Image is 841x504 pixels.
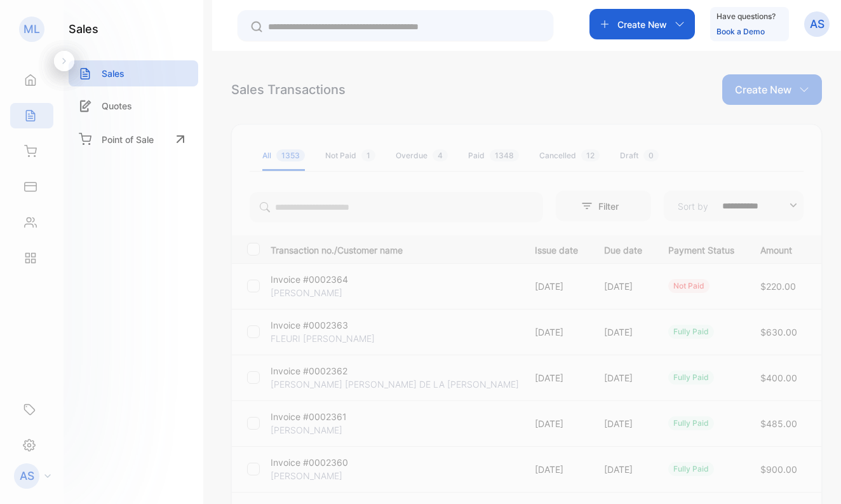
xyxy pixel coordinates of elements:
div: Not Paid [325,150,375,161]
p: [DATE] [535,371,578,385]
p: Transaction no./Customer name [271,241,519,257]
a: Book a Demo [717,27,765,36]
p: Invoice #0002364 [271,273,353,286]
span: 1353 [276,149,305,161]
p: [PERSON_NAME] [271,423,353,437]
div: Cancelled [539,150,600,161]
div: Overdue [396,150,448,161]
p: Create New [735,82,791,97]
div: Draft [620,150,659,161]
p: Invoice #0002363 [271,318,353,332]
p: Invoice #0002361 [271,410,353,423]
p: [DATE] [604,325,642,339]
button: Create New [722,74,822,105]
div: fully paid [668,325,714,339]
p: Payment Status [668,241,734,257]
p: [DATE] [535,325,578,339]
p: Sort by [678,200,708,213]
span: 12 [581,149,600,161]
div: Paid [468,150,519,161]
p: Due date [604,241,642,257]
p: AS [20,468,34,484]
h1: sales [69,20,98,37]
p: [DATE] [535,463,578,476]
span: $400.00 [760,372,797,383]
iframe: LiveChat chat widget [788,451,841,504]
a: Point of Sale [69,125,198,153]
span: 1348 [490,149,519,161]
p: Invoice #0002360 [271,456,353,469]
button: Sort by [664,191,804,221]
button: Create New [589,9,695,39]
p: [PERSON_NAME] [271,286,353,299]
p: [DATE] [535,280,578,293]
p: AS [810,16,824,32]
p: [DATE] [604,371,642,385]
span: $630.00 [760,327,797,337]
span: 0 [643,149,659,161]
p: Sales [102,67,124,80]
p: [DATE] [604,280,642,293]
a: Sales [69,60,198,86]
p: Issue date [535,241,578,257]
span: $220.00 [760,281,796,292]
a: Quotes [69,93,198,119]
p: [DATE] [604,463,642,476]
span: $485.00 [760,418,797,429]
span: 1 [361,149,375,161]
p: Point of Sale [102,133,154,146]
p: [PERSON_NAME] [271,469,353,482]
span: 4 [433,149,448,161]
p: Quotes [102,99,132,112]
p: [DATE] [535,417,578,430]
p: Amount [760,241,804,257]
p: Create New [617,18,667,31]
p: Invoice #0002362 [271,364,353,378]
p: [PERSON_NAME] [PERSON_NAME] DE LA [PERSON_NAME] [271,378,519,391]
p: [DATE] [604,417,642,430]
div: fully paid [668,416,714,430]
p: ML [24,21,40,37]
div: Sales Transactions [231,80,346,99]
div: fully paid [668,371,714,385]
div: All [262,150,305,161]
button: AS [804,9,830,39]
p: FLEURI [PERSON_NAME] [271,332,375,345]
p: Have questions? [717,10,776,23]
span: $900.00 [760,464,797,475]
div: fully paid [668,462,714,476]
div: not paid [668,279,710,293]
